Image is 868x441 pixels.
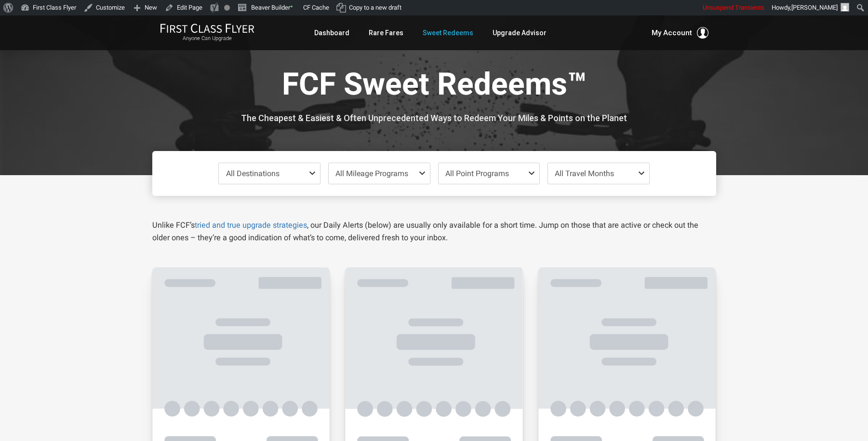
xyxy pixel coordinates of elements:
[160,68,709,105] h1: FCF Sweet Redeems™
[445,169,509,178] span: All Point Programs
[652,27,708,39] button: My Account
[160,113,709,123] h3: The Cheapest & Easiest & Often Unprecedented Ways to Redeem Your Miles & Points on the Planet
[652,27,692,39] span: My Account
[195,220,307,230] a: tried and true upgrade strategies
[290,1,293,12] span: •
[555,169,614,178] span: All Travel Months
[160,23,254,42] a: First Class FlyerAnyone Can Upgrade
[791,4,838,11] span: [PERSON_NAME]
[314,24,349,41] a: Dashboard
[160,23,254,33] img: First Class Flyer
[160,35,254,42] small: Anyone Can Upgrade
[369,24,403,41] a: Rare Fares
[423,24,473,41] a: Sweet Redeems
[493,24,547,41] a: Upgrade Advisor
[152,219,716,244] p: Unlike FCF’s , our Daily Alerts (below) are usually only available for a short time. Jump on thos...
[226,169,280,178] span: All Destinations
[703,4,764,11] span: Unsuspend Transients
[335,169,408,178] span: All Mileage Programs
